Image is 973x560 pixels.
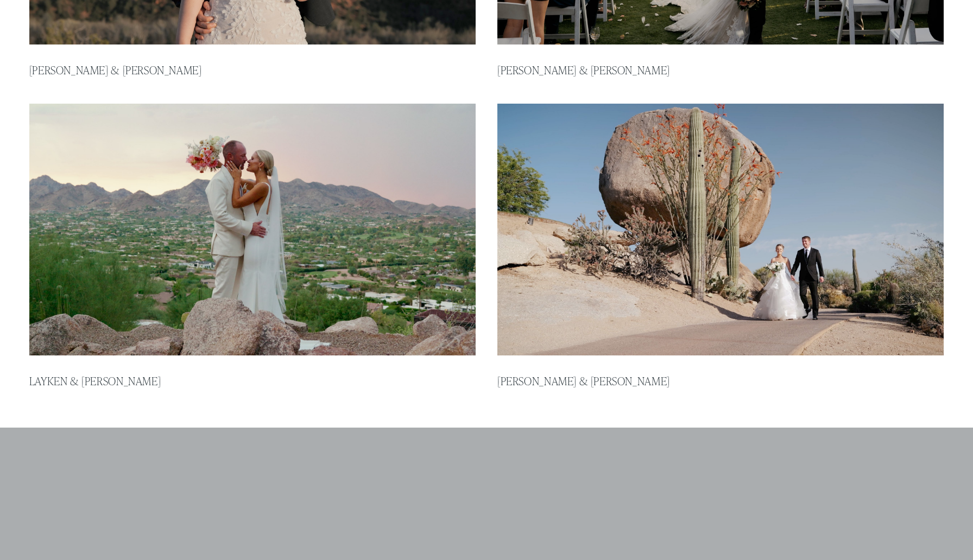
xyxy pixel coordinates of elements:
a: [PERSON_NAME] & [PERSON_NAME] [29,62,202,77]
a: [PERSON_NAME] & [PERSON_NAME] [497,373,670,388]
a: [PERSON_NAME] & [PERSON_NAME] [497,62,670,77]
img: Corissa &amp; Ryan [495,103,946,357]
a: Layken & [PERSON_NAME] [29,373,161,388]
img: Layken &amp; Josh [27,103,478,357]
